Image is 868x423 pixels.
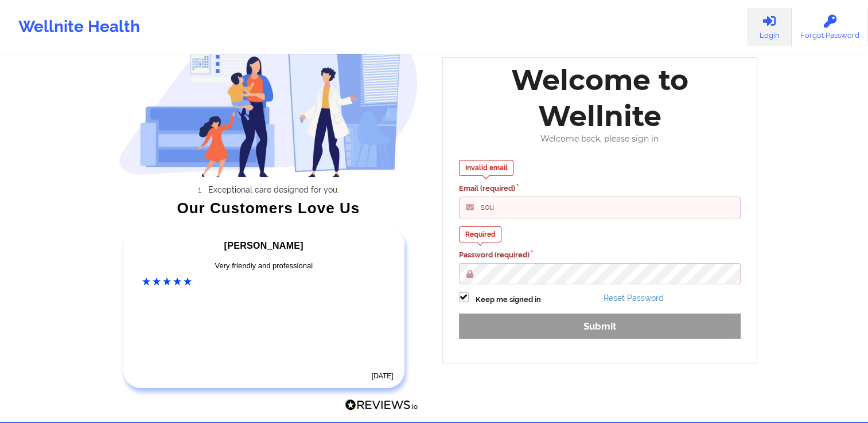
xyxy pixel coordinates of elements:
[476,294,541,305] label: Keep me signed in
[747,8,792,46] a: Login
[604,293,664,303] a: Reset Password
[345,399,418,411] img: Reviews.io Logo
[459,183,741,194] label: Email (required)
[129,185,418,194] li: Exceptional care designed for you.
[459,249,741,261] label: Password (required)
[451,62,749,134] div: Welcome to Wellnite
[372,372,394,380] time: [DATE]
[459,160,514,176] div: Invalid email
[119,202,418,214] div: Our Customers Love Us
[224,241,303,250] span: [PERSON_NAME]
[459,197,741,218] input: Email address
[119,15,418,177] img: wellnite-auth-hero_200.c722682e.png
[142,260,386,272] div: Very friendly and professional
[459,226,502,242] div: Required
[345,399,418,414] a: Reviews.io Logo
[792,8,868,46] a: Forgot Password
[451,134,749,144] div: Welcome back, please sign in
